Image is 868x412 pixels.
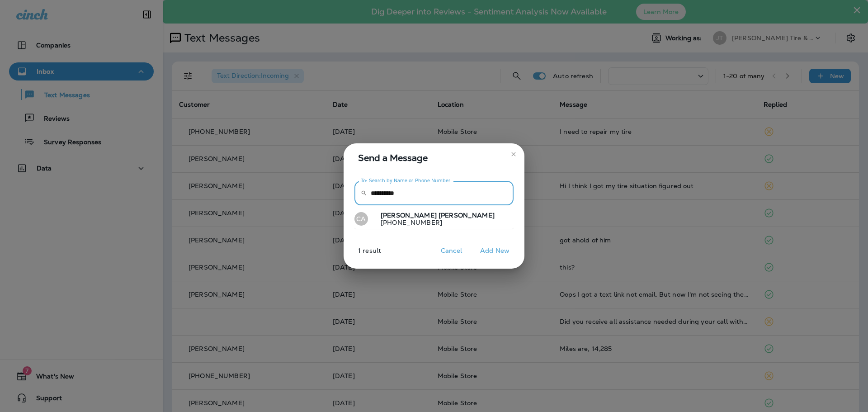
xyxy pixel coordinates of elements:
span: Send a Message [358,151,514,165]
span: [PERSON_NAME] [439,211,495,219]
span: [PERSON_NAME] [381,211,437,219]
label: To: Search by Name or Phone Number [361,177,451,184]
p: [PHONE_NUMBER] [373,219,495,226]
button: CA[PERSON_NAME] [PERSON_NAME][PHONE_NUMBER] [354,209,514,230]
p: 1 result [340,247,381,261]
div: CA [354,212,368,226]
button: close [506,147,521,161]
button: Add New [476,244,514,258]
button: Cancel [434,244,468,258]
